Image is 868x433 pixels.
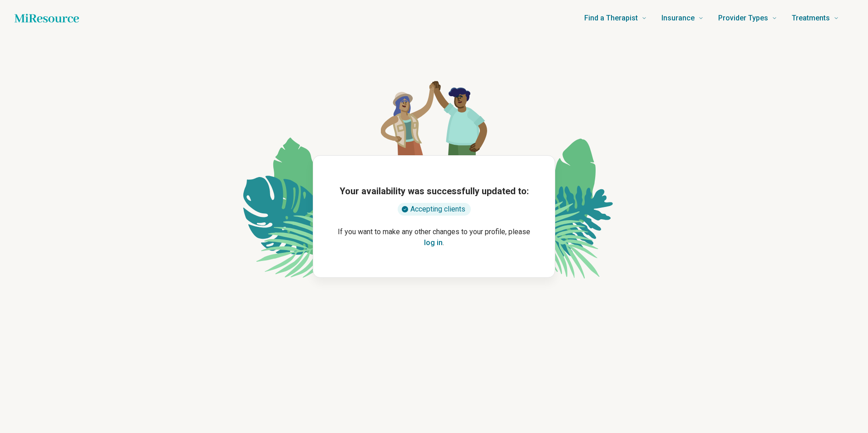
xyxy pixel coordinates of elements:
h1: Your availability was successfully updated to: [340,185,529,197]
p: If you want to make any other changes to your profile, please . [328,226,540,248]
span: Find a Therapist [584,12,638,25]
span: Provider Types [718,12,768,25]
a: Home page [15,9,79,27]
span: Insurance [661,12,695,25]
div: Accepting clients [398,203,471,216]
button: log in [424,237,443,248]
span: Treatments [792,12,830,25]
